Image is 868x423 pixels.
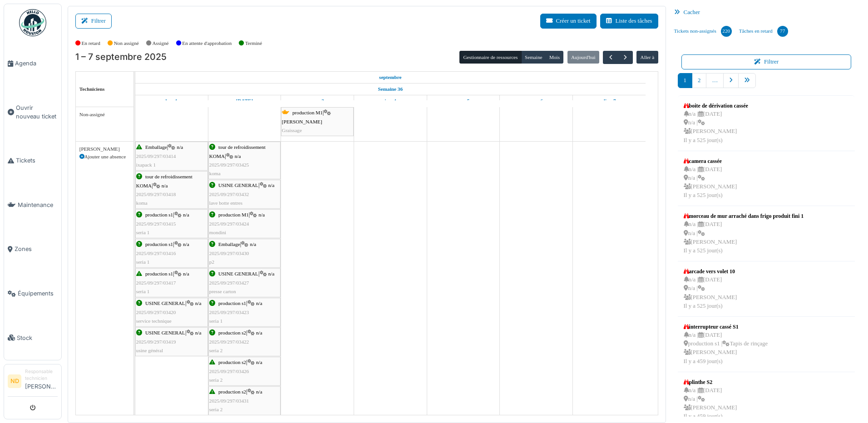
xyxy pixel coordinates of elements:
span: 2025/09/297/03422 [209,339,249,344]
span: n/a [256,389,262,394]
div: n/a | [DATE] n/a | [PERSON_NAME] Il y a 459 jour(s) [684,386,737,421]
span: seria 2 [209,407,223,412]
a: arcade vers volet 10 n/a |[DATE] n/a | [PERSON_NAME]Il y a 525 jour(s) [681,265,740,313]
a: Tâches en retard [735,19,792,44]
span: production s1 [145,212,173,217]
span: n/a [256,300,262,306]
span: seria 2 [209,377,223,383]
span: USINE GENERAL [218,182,258,188]
div: 77 [777,26,788,37]
a: Équipements [4,271,61,316]
button: Semaine [521,51,546,64]
span: mondini [209,230,226,235]
span: Stock [17,334,58,342]
button: Créer un ticket [540,14,597,29]
div: n/a | [DATE] n/a | [PERSON_NAME] Il y a 525 jour(s) [684,110,748,145]
div: | [136,299,207,325]
a: Maintenance [4,183,61,227]
a: Ouvrir nouveau ticket [4,86,61,139]
a: 4 septembre 2025 [382,95,399,107]
span: 2025/09/297/03424 [209,221,249,226]
span: seria 1 [136,259,150,265]
span: Tickets [16,156,58,165]
span: seria 1 [209,318,223,324]
a: camera cassée n/a |[DATE] n/a | [PERSON_NAME]Il y a 525 jour(s) [681,155,740,202]
span: Zones [15,245,58,253]
div: Non-assigné [79,111,130,118]
img: Badge_color-CXgf-gQk.svg [19,9,46,36]
span: p2 [209,259,214,265]
a: 5 septembre 2025 [454,95,472,107]
button: Aller à [636,51,658,64]
button: Précédent [603,51,618,64]
span: 2025/09/297/03420 [136,310,176,315]
div: | [209,240,280,266]
div: | [282,108,353,135]
span: 2025/09/297/03415 [136,221,176,226]
div: Cacher [671,6,863,19]
label: Non assigné [114,39,139,47]
div: | [209,270,280,296]
div: | [136,270,207,296]
span: 2025/09/297/03431 [209,398,249,403]
span: production s2 [218,359,246,365]
span: tour de refroidissement KOMA [209,144,266,158]
label: En retard [82,39,100,47]
a: Zones [4,227,61,271]
span: production s1 [145,271,173,276]
span: 2025/09/297/03423 [209,310,249,315]
span: Emballage [218,241,240,247]
div: | [136,211,207,237]
span: lave botte entres [209,200,242,206]
div: n/a | [DATE] n/a | [PERSON_NAME] Il y a 525 jour(s) [684,275,737,310]
a: Liste des tâches [600,14,658,29]
span: n/a [235,153,241,159]
div: [PERSON_NAME] [79,145,130,153]
span: 2025/09/297/03419 [136,339,176,344]
span: 2025/09/297/03417 [136,280,176,285]
span: service technique [136,318,172,324]
span: koma [136,200,148,206]
span: n/a [183,212,189,217]
h2: 1 – 7 septembre 2025 [75,52,167,63]
div: boite de dérivation cassée [684,102,748,110]
a: boite de dérivation cassée n/a |[DATE] n/a | [PERSON_NAME]Il y a 525 jour(s) [681,99,750,147]
div: interrupteur cassé S1 [684,323,768,331]
a: Semaine 36 [376,84,405,95]
div: n/a | [DATE] n/a | [PERSON_NAME] Il y a 525 jour(s) [684,220,804,255]
span: Techniciens [79,86,105,92]
span: n/a [183,241,189,247]
span: 2025/09/297/03425 [209,162,249,167]
span: n/a [256,330,262,335]
div: | [209,299,280,325]
div: | [136,240,207,266]
div: | [209,388,280,414]
a: 2 septembre 2025 [234,95,256,107]
span: Équipements [18,289,58,298]
a: Tickets non-assignés [671,19,735,44]
a: interrupteur cassé S1 n/a |[DATE] production s1 |Tapis de rinçage [PERSON_NAME]Il y a 459 jour(s) [681,320,770,368]
span: 2025/09/297/03430 [209,251,249,256]
div: | [136,329,207,355]
nav: pager [678,73,855,95]
span: n/a [259,212,265,217]
span: n/a [250,241,256,247]
span: n/a [195,300,202,306]
span: presse carton [209,289,236,294]
span: production M1 [292,110,323,115]
a: 1 septembre 2025 [377,72,404,83]
button: Gestionnaire de ressources [459,51,521,64]
span: 2025/09/297/03432 [209,192,249,197]
span: Agenda [15,59,58,68]
div: arcade vers volet 10 [684,267,737,275]
button: Aujourd'hui [567,51,599,64]
li: [PERSON_NAME] [25,368,58,394]
div: plinthe S2 [684,378,737,386]
div: morceau de mur arraché dans frigo produit fini 1 [684,212,804,220]
span: 2025/09/297/03416 [136,251,176,256]
span: usine général [136,348,163,353]
span: USINE GENERAL [145,330,185,335]
a: 2 [692,73,706,88]
div: n/a | [DATE] n/a | [PERSON_NAME] Il y a 525 jour(s) [684,165,737,200]
a: 3 septembre 2025 [308,95,326,107]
